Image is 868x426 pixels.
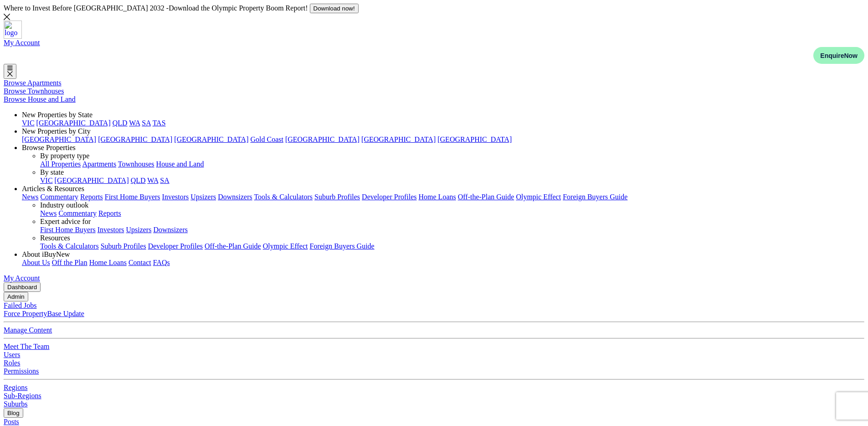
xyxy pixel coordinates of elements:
[40,193,78,201] a: Commentary
[40,242,99,250] a: Tools & Calculators
[153,226,188,234] a: Downsizers
[4,408,23,418] button: Blog
[813,47,864,64] button: EnquireNow
[314,193,360,201] a: Suburb Profiles
[4,359,20,367] a: Roles
[160,177,169,184] a: SA
[98,226,124,234] a: Investors
[113,119,128,127] a: QLD
[52,259,87,266] a: Off the Plan
[4,301,36,309] a: Failed Jobs
[40,177,53,184] a: VIC
[4,326,52,334] a: Manage Content
[4,4,310,12] span: Where to Invest Before [GEOGRAPHIC_DATA] 2032 -
[4,87,64,95] a: Browse Townhouses
[169,4,308,12] span: Download the Olympic Property Boom Report!
[218,193,252,201] a: Downsizers
[40,209,56,217] a: News
[22,193,38,201] a: News
[362,193,416,201] a: Developer Profiles
[22,135,96,143] a: [GEOGRAPHIC_DATA]
[4,39,40,47] a: account
[4,282,41,292] button: Dashboard
[437,135,512,143] a: [GEOGRAPHIC_DATA]
[4,367,39,375] a: Permissions
[55,177,129,184] a: [GEOGRAPHIC_DATA]
[148,242,203,250] a: Developer Profiles
[516,193,561,201] a: Olympic Effect
[22,119,35,127] a: VIC
[40,152,89,160] a: By property type
[82,160,116,168] a: Apartments
[89,259,127,266] a: Home Loans
[4,21,864,39] a: navigations
[22,127,91,135] a: New Properties by City
[40,160,81,168] a: All Properties
[156,160,204,168] a: House and Land
[58,209,97,217] a: Commentary
[310,4,359,13] button: Download now!
[4,310,84,317] a: Force PropertyBase Update
[4,392,41,400] a: Sub-Regions
[22,259,50,266] a: About Us
[131,177,146,184] a: QLD
[22,111,92,119] a: New Properties by State
[40,218,91,225] a: Expert advice for
[22,185,84,192] a: Articles & Resources
[4,292,28,301] button: Admin
[4,21,22,39] img: logo
[419,193,456,201] a: Home Loans
[254,193,313,201] a: Tools & Calculators
[105,193,160,201] a: First Home Buyers
[118,160,154,168] a: Townhouses
[4,351,20,358] a: Users
[4,274,40,282] a: account
[98,135,172,143] a: [GEOGRAPHIC_DATA]
[36,119,111,127] a: [GEOGRAPHIC_DATA]
[458,193,514,201] a: Off-the-Plan Guide
[4,64,16,79] button: Toggle navigation
[205,242,261,250] a: Off-the-Plan Guide
[361,135,436,143] a: [GEOGRAPHIC_DATA]
[4,418,19,426] a: Posts
[40,201,88,209] a: Industry outlook
[142,119,151,127] a: SA
[147,177,158,184] a: WA
[22,144,76,151] a: Browse Properties
[129,119,140,127] a: WA
[126,226,151,234] a: Upsizers
[250,135,283,143] a: Gold Coast
[4,79,62,87] a: Browse Apartments
[162,193,189,201] a: Investors
[101,242,146,250] a: Suburb Profiles
[153,119,166,127] a: TAS
[22,250,70,258] a: About iBuyNew
[563,193,627,201] a: Foreign Buyers Guide
[285,135,360,143] a: [GEOGRAPHIC_DATA]
[40,234,70,242] a: Resources
[4,343,49,350] a: Meet The Team
[40,226,96,234] a: First Home Buyers
[4,384,27,391] a: Regions
[174,135,248,143] a: [GEOGRAPHIC_DATA]
[310,242,375,250] a: Foreign Buyers Guide
[263,242,308,250] a: Olympic Effect
[98,209,121,217] a: Reports
[153,259,170,266] a: FAQs
[4,400,27,408] a: Suburbs
[844,52,858,59] span: Now
[128,259,151,266] a: Contact
[4,95,76,103] a: Browse House and Land
[80,193,103,201] a: Reports
[40,168,64,176] a: By state
[190,193,216,201] a: Upsizers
